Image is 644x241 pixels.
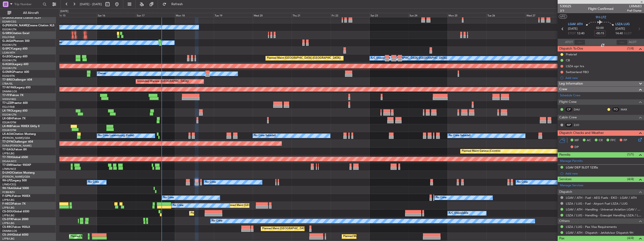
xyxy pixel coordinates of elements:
[565,107,573,112] div: CP
[2,179,12,182] span: 9H-LPZ
[2,40,13,43] span: G-JAGA
[2,40,30,43] a: G-JAGAPhenom 300
[2,179,27,182] a: 9H-LPZLegacy 500
[2,198,15,202] a: LFPB/LBG
[2,20,16,23] a: EGNR/CEG
[565,76,642,80] div: Add new
[254,132,276,139] div: No Crew Sabadell
[2,148,27,151] a: T7-EAGLFalcon 8X
[627,236,634,241] span: (4/4)
[409,13,448,17] div: Sun 24
[574,123,584,127] a: ZJO
[2,47,27,50] a: G-SPCYLegacy 650
[565,171,642,175] div: Add new
[449,210,468,217] div: A/C Unavailable
[2,24,54,27] a: G-[PERSON_NAME]Cessna Citation XLS
[621,107,631,112] a: MAX
[624,138,627,143] span: FP
[566,70,589,74] div: Switzerland FBO
[253,13,292,17] div: Wed 20
[2,117,26,120] a: LX-GBHFalcon 7X
[2,113,16,117] a: EGGW/LTN
[2,121,16,124] a: EDLW/DTM
[559,130,604,136] span: Dispatch Checks and Weather
[2,152,15,155] a: LFPB/LBG
[2,55,27,58] a: G-LEGCLegacy 600
[566,64,584,68] div: LSZA opr hrs
[566,165,598,169] div: LGAV DEP SLOT 1235z
[2,47,12,50] span: G-SPCY
[574,107,584,112] a: DAU
[292,13,331,17] div: Thu 21
[627,46,634,51] span: (1/4)
[2,55,12,58] span: G-LEGC
[525,13,564,17] div: Wed 27
[80,2,102,6] span: [DATE] - [DATE]
[97,13,136,17] div: Sat 16
[560,9,571,13] span: 2/3
[559,46,583,51] span: Dispatch To-Dos
[98,132,134,139] div: No Crew Luxembourg (Findel)
[448,13,487,17] div: Mon 25
[2,94,11,97] span: T7-FFI
[559,115,577,120] span: Cabin Crew
[559,177,571,182] span: Services
[2,128,16,132] a: EDLW/DTM
[629,40,636,45] span: ALDT
[2,202,26,205] a: F-HECDFalcon 7X
[2,74,15,78] a: EGSS/STN
[566,196,637,200] a: LGAV / ATH - Fuel - AEG Fuels - EKO - LGAV / ATH
[559,87,567,92] span: Crew
[2,164,11,167] span: T7-EMI
[88,179,99,186] div: No Crew
[559,81,583,86] span: Leg Information
[2,16,41,19] a: G-GARECessna Citation XLS+
[2,171,12,174] span: D-IJHO
[70,233,144,240] div: Planned Maint [GEOGRAPHIC_DATA] ([GEOGRAPHIC_DATA])
[462,148,500,155] div: Planned Maint Geneva (Cointrin)
[2,183,16,186] a: LFMD/CEQ
[167,3,187,6] span: Refresh
[58,13,97,17] div: Fri 15
[163,194,174,201] div: No Crew
[2,82,13,86] a: LTBA/ISL
[565,40,573,45] span: ATOT
[596,26,604,31] span: 02:00
[566,58,570,62] div: CB
[267,55,341,62] div: Planned Maint [GEOGRAPHIC_DATA] ([GEOGRAPHIC_DATA])
[2,16,13,19] span: G-GARE
[565,122,573,128] div: ISP
[596,15,606,20] span: 9H-LPZ
[2,202,13,205] span: F-HECD
[568,31,576,36] span: ETOT
[2,229,17,233] a: DNMM/LOS
[14,1,41,8] input: Trip Number
[262,225,336,232] div: Planned Maint [GEOGRAPHIC_DATA] ([GEOGRAPHIC_DATA])
[331,13,370,17] div: Fri 22
[559,99,577,105] span: Flight Crew
[2,102,12,105] span: T7-LZZI
[560,4,571,9] span: 530025
[371,55,447,62] div: A/C Unavailable [GEOGRAPHIC_DATA] ([GEOGRAPHIC_DATA])
[559,14,567,19] button: UTC
[577,31,584,36] span: 12:40
[560,93,580,98] a: Schedule Crew
[560,183,583,188] a: Manage Services
[160,0,188,8] button: Refresh
[627,4,642,9] span: LXM683
[612,107,620,112] div: FO
[615,22,630,27] span: LSZA LUG
[2,125,11,128] span: LX-INB
[2,190,15,194] a: FCBB/BZV
[2,159,17,163] a: DGAA/ACC
[566,207,642,211] a: LGAV / ATH - Handling - Universal Aviation LGAV / ATH
[5,9,51,17] button: All Aircraft
[559,189,572,195] span: Dispatch
[2,109,12,112] span: LX-TRO
[2,133,13,136] span: LX-AOA
[2,187,13,190] span: 9H-YAA
[2,140,13,143] span: T7-DYN
[2,214,15,217] a: LFPB/LBG
[214,13,253,17] div: Tue 19
[2,222,15,225] a: LFPB/LBG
